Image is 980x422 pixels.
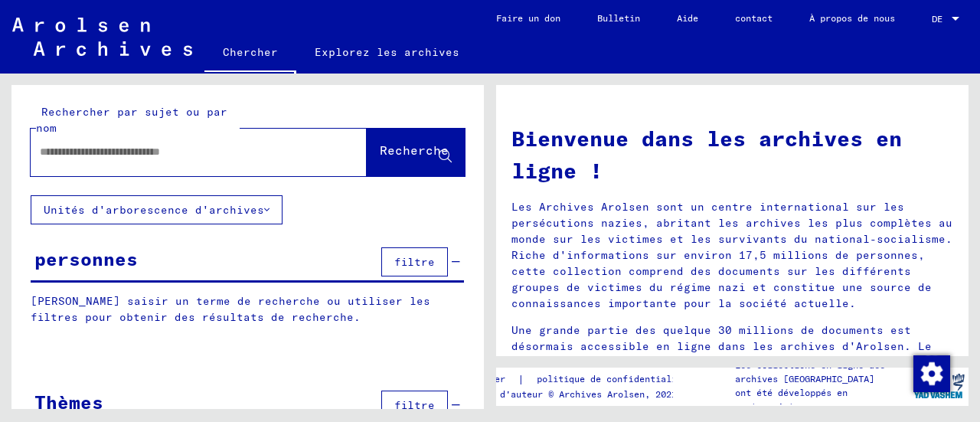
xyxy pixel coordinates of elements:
img: Modifier le consentement [913,355,950,392]
font: À propos de nous [809,12,895,24]
font: Explorez les archives [315,45,459,59]
font: contact [735,12,773,24]
button: filtre [381,391,448,420]
font: Faire un don [496,12,560,24]
font: Droits d'auteur © Archives Arolsen, 2021 [462,388,677,400]
font: Chercher [223,45,278,59]
font: politique de confidentialité [537,373,688,384]
font: Unités d'arborescence d'archives [44,203,264,217]
font: ont été développés en partenariat avec [735,387,848,412]
font: [PERSON_NAME] saisir un terme de recherche ou utiliser les filtres pour obtenir des résultats de ... [31,294,430,324]
font: Une grande partie des quelque 30 millions de documents est désormais accessible en ligne dans les... [511,323,952,369]
button: filtre [381,247,448,276]
img: yv_logo.png [910,367,968,405]
font: Bulletin [597,12,640,24]
font: Les Archives Arolsen sont un centre international sur les persécutions nazies, abritant les archi... [511,200,952,310]
a: politique de confidentialité [524,371,706,388]
font: DE [932,13,942,25]
font: Rechercher par sujet ou par nom [36,105,227,135]
font: Bienvenue dans les archives en ligne ! [511,125,902,184]
img: Arolsen_neg.svg [12,18,192,56]
font: Recherche [380,142,449,158]
a: Chercher [204,34,296,74]
button: Recherche [367,129,465,176]
font: Thèmes [34,391,103,414]
font: filtre [394,398,435,412]
font: Aide [677,12,698,24]
font: filtre [394,255,435,269]
font: | [518,372,524,386]
button: Unités d'arborescence d'archives [31,195,283,224]
font: personnes [34,247,138,270]
a: Explorez les archives [296,34,478,70]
